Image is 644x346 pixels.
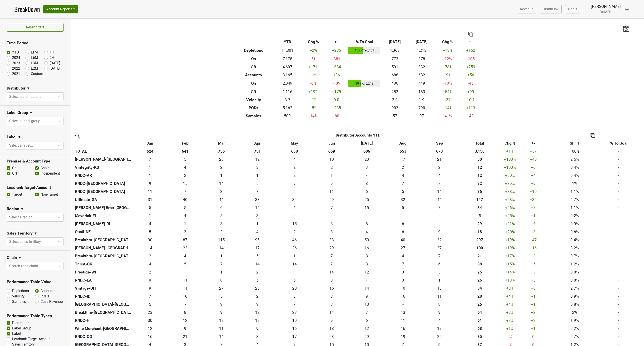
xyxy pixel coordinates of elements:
[381,63,408,71] td: 591
[241,181,274,186] div: 5
[530,149,537,154] span: +37
[203,179,240,188] td: 14
[386,189,420,194] div: 5
[204,164,239,170] div: 2
[275,171,314,179] td: 2
[233,55,274,63] th: On
[460,71,481,79] td: +56
[519,173,548,178] div: +4
[203,139,240,147] th: Mar: activate to sort column ascending
[240,171,275,179] td: 1
[384,171,422,179] td: 4
[624,7,630,12] img: Dropdown Menu
[519,164,548,170] div: +6
[384,163,422,171] td: 2
[132,139,168,147] th: Jan: activate to sort column ascending
[549,139,601,147] th: Shr %: activate to sort column ascending
[233,112,274,120] th: Samples
[132,179,168,188] td: 9
[74,163,132,171] th: Vintegrity-KS
[502,171,518,179] td: +50 %
[169,189,202,194] div: 7
[435,55,460,63] td: -12 %
[349,188,385,196] td: 6
[350,156,383,162] div: 20
[50,60,60,66] label: [DATE]
[241,173,274,178] div: 1
[74,139,132,147] th: &nbsp;: activate to sort column ascending
[276,189,313,194] div: 5
[241,189,274,194] div: 7
[203,188,240,196] td: 3
[31,66,38,71] label: L2M
[457,155,502,163] th: 80
[591,133,595,138] img: Copy to clipboard
[381,46,408,55] td: 1,365
[502,179,518,188] td: +39 %
[549,188,601,196] td: 1.1%
[349,147,385,155] th: 686
[435,71,460,79] td: +9 %
[314,188,349,196] td: 11
[549,147,601,155] td: 100%
[601,171,637,179] td: -
[233,71,274,79] th: Accounts
[276,164,313,170] div: 2
[203,147,240,155] th: 756
[519,189,548,194] div: +10
[203,171,240,179] td: 1
[326,79,347,88] td: -139
[168,139,203,147] th: Feb: activate to sort column ascending
[301,112,326,120] td: -14 %
[274,79,301,88] td: 2,049
[204,156,239,162] div: 28
[326,96,347,104] td: 0.0
[381,104,408,112] td: 903
[50,66,60,71] label: [DATE]
[40,192,58,197] label: Non-Target
[386,173,420,178] div: 4
[301,71,326,79] td: +1 %
[169,164,202,170] div: 4
[349,139,385,147] th: Jul: activate to sort column ascending
[301,38,326,46] th: Chg %
[241,164,274,170] div: 3
[168,171,203,179] td: 2
[349,171,385,179] td: 0
[326,46,347,55] td: +286
[12,320,29,326] label: Distributor
[435,112,460,120] td: -41 %
[203,163,240,171] td: 2
[169,156,202,162] div: 5
[549,171,601,179] td: 0.4%
[7,110,28,115] h3: Label Group
[31,55,38,60] label: L6M
[40,299,63,304] label: Case Revenue
[549,163,601,171] td: 0.4%
[7,255,17,260] h3: Chain
[315,156,348,162] div: 10
[7,135,17,139] h3: Label
[601,155,637,163] td: -
[12,60,20,66] label: 2023
[460,104,481,112] td: +113
[274,63,301,71] td: 4,607
[74,188,132,196] th: RNDC-[GEOGRAPHIC_DATA]
[133,156,167,162] div: 7
[384,139,422,147] th: Aug: activate to sort column ascending
[7,41,64,45] h3: Time Period
[301,79,326,88] td: -6 %
[240,179,275,188] td: 5
[422,139,457,147] th: Sep: activate to sort column ascending
[276,181,313,186] div: 9
[169,173,202,178] div: 2
[384,179,422,188] td: 7
[31,60,38,66] label: L3M
[460,63,481,71] td: +259
[20,206,24,212] span: ▼
[301,63,326,71] td: +17 %
[457,171,502,179] th: 12
[423,173,456,178] div: 4
[276,156,313,162] div: 4
[12,71,20,77] label: 2021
